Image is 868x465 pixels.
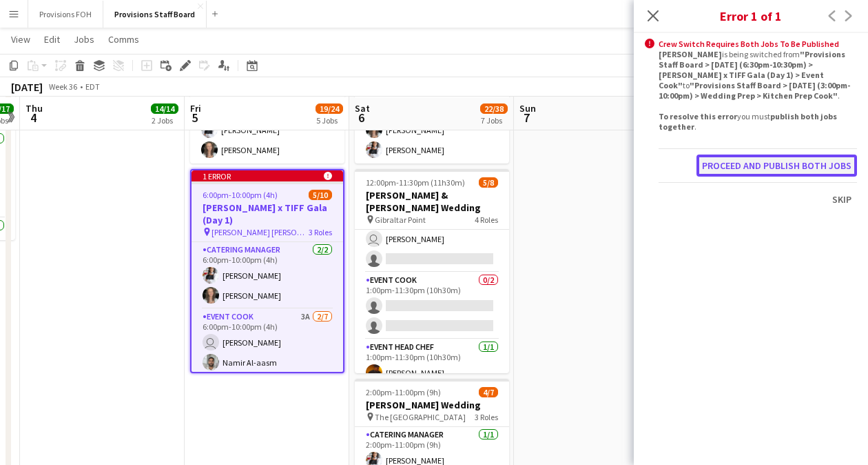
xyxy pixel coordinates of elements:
span: Edit [44,33,60,46]
div: Crew Switch Requires Both Jobs To Be Published [659,39,857,49]
span: 14/14 [151,103,178,114]
span: [PERSON_NAME] [PERSON_NAME] [211,227,309,237]
b: publish both jobs together [659,111,837,132]
span: 5/8 [479,177,498,188]
span: 3 Roles [475,412,498,422]
div: 1 error [192,170,343,181]
h3: Error 1 of 1 [634,7,868,25]
span: 2:00pm-11:00pm (9h) [366,387,441,397]
div: EDT [85,81,100,92]
span: View [11,33,30,46]
span: 7 [517,110,536,126]
b: To resolve this error [659,111,737,121]
div: [DATE] [11,80,43,94]
button: Skip [827,188,857,210]
div: 5 Jobs [316,115,342,126]
a: Edit [39,30,65,48]
span: 19/24 [316,103,343,114]
button: Proceed and publish both jobs [696,155,857,177]
span: 6 [353,110,370,126]
a: View [6,30,36,48]
button: Provisions FOH [28,1,103,28]
app-card-role: Catering Manager2/26:00pm-10:00pm (4h)[PERSON_NAME][PERSON_NAME] [192,242,343,309]
span: 6:00pm-10:00pm (4h) [203,190,278,200]
div: is being switched from to . you must . [659,49,857,132]
span: The [GEOGRAPHIC_DATA] [375,412,466,422]
h3: [PERSON_NAME] x TIFF Gala (Day 1) [192,201,343,226]
b: "Provisions Staff Board > [DATE] (6:30pm-10:30pm) > [PERSON_NAME] x TIFF Gala (Day 1) > Event Cook" [659,49,845,90]
app-job-card: 12:00pm-11:30pm (11h30m)5/8[PERSON_NAME] & [PERSON_NAME] Wedding Gibraltar Point4 RolesEvent Cook... [355,169,509,373]
div: 2 Jobs [152,115,178,126]
span: 4 [23,110,43,126]
span: Thu [25,102,43,115]
app-job-card: 1 error 6:00pm-10:00pm (4h)5/10[PERSON_NAME] x TIFF Gala (Day 1) [PERSON_NAME] [PERSON_NAME]3 Rol... [190,169,344,373]
b: "Provisions Staff Board > [DATE] (3:00pm-10:00pm) > Wedding Prep > Kitchen Prep Cook" [659,80,850,101]
button: Provisions Staff Board [103,1,207,28]
span: Gibraltar Point [375,215,426,225]
span: Week 36 [45,81,80,92]
app-card-role: Event Cook0/21:00pm-11:30pm (10h30m) [355,273,509,339]
span: Fri [190,102,201,115]
h3: [PERSON_NAME] Wedding [355,399,509,411]
a: Jobs [68,30,100,48]
span: 4 Roles [475,215,498,225]
span: 12:00pm-11:30pm (11h30m) [366,177,465,188]
span: 3 Roles [309,227,332,237]
span: Comms [108,33,139,46]
span: 4/7 [479,387,498,397]
span: Jobs [74,33,94,46]
span: 5 [188,110,201,126]
b: [PERSON_NAME] [659,49,722,59]
div: 7 Jobs [481,115,507,126]
span: Sat [355,102,370,115]
app-card-role: Event Head Chef1/11:00pm-11:30pm (10h30m)[PERSON_NAME] [355,339,509,386]
span: 5/10 [309,190,332,200]
span: Sun [519,102,536,115]
span: 22/38 [480,103,508,114]
h3: [PERSON_NAME] & [PERSON_NAME] Wedding [355,189,509,214]
a: Comms [103,30,145,48]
